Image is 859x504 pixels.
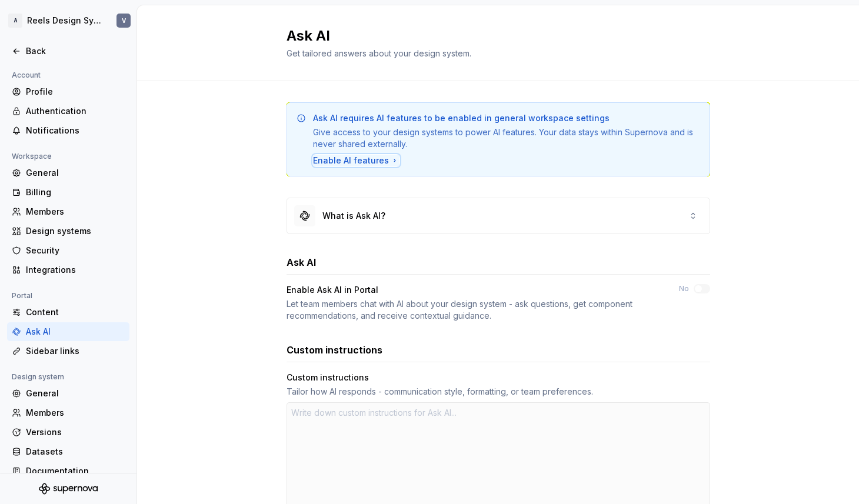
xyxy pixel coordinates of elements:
[26,206,125,218] div: Members
[7,342,129,361] a: Sidebar links
[322,210,385,222] div: What is Ask AI?
[287,343,382,357] h3: Custom instructions
[313,112,610,124] div: Ask AI requires AI features to be enabled in general workspace settings
[287,372,369,383] div: Custom instructions
[7,261,129,279] a: Integrations
[7,462,129,480] a: Documentation
[7,241,129,260] a: Security
[26,388,125,399] div: General
[26,426,125,438] div: Versions
[7,423,129,442] a: Versions
[39,483,98,495] svg: Supernova Logo
[8,14,22,28] div: A
[313,126,700,150] div: Give access to your design systems to power AI features. Your data stays within Supernova and is ...
[26,345,125,357] div: Sidebar links
[7,102,129,121] a: Authentication
[287,255,316,269] h3: Ask AI
[7,303,129,322] a: Content
[7,42,129,61] a: Back
[313,155,399,166] button: Enable AI features
[7,149,56,163] div: Workspace
[7,82,129,101] a: Profile
[7,202,129,221] a: Members
[26,105,125,117] div: Authentication
[26,245,125,256] div: Security
[287,26,696,45] h2: Ask AI
[287,386,710,398] div: Tailor how AI responds - communication style, formatting, or team preferences.
[26,125,125,136] div: Notifications
[26,186,125,198] div: Billing
[7,442,129,461] a: Datasets
[7,222,129,241] a: Design systems
[26,465,125,477] div: Documentation
[26,225,125,237] div: Design systems
[7,68,45,82] div: Account
[7,289,37,303] div: Portal
[26,306,125,318] div: Content
[7,384,129,403] a: General
[2,8,134,34] button: AReels Design SystemV
[26,407,125,419] div: Members
[679,284,689,293] label: No
[26,446,125,458] div: Datasets
[26,326,125,338] div: Ask AI
[26,45,125,57] div: Back
[27,15,102,26] div: Reels Design System
[287,48,471,58] span: Get tailored answers about your design system.
[7,322,129,341] a: Ask AI
[7,403,129,422] a: Members
[26,86,125,98] div: Profile
[287,284,378,296] div: Enable Ask AI in Portal
[7,121,129,140] a: Notifications
[7,370,69,384] div: Design system
[122,16,126,25] div: V
[287,298,658,322] div: Let team members chat with AI about your design system - ask questions, get component recommendat...
[7,183,129,202] a: Billing
[26,167,125,179] div: General
[7,163,129,182] a: General
[26,264,125,276] div: Integrations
